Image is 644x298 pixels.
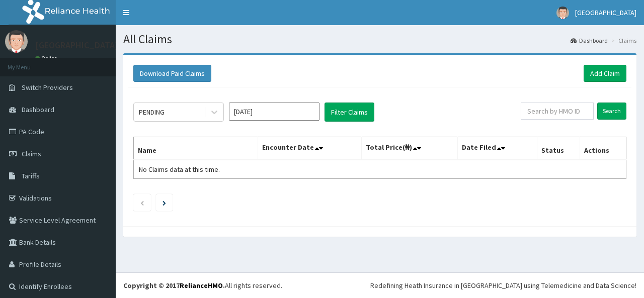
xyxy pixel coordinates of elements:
[116,272,644,298] footer: All rights reserved.
[123,33,636,46] h1: All Claims
[22,171,40,180] span: Tariffs
[521,103,594,120] input: Search by HMO ID
[556,7,569,19] img: User Image
[580,137,626,160] th: Actions
[134,137,258,160] th: Name
[597,103,626,120] input: Search
[140,198,144,207] a: Previous page
[258,137,361,160] th: Encounter Date
[571,36,608,45] a: Dashboard
[537,137,580,160] th: Status
[180,281,223,290] a: RelianceHMO
[370,280,636,290] div: Redefining Heath Insurance in [GEOGRAPHIC_DATA] using Telemedicine and Data Science!
[139,165,220,174] span: No Claims data at this time.
[229,103,319,121] input: Select Month and Year
[361,137,457,160] th: Total Price(₦)
[163,198,166,207] a: Next page
[575,8,636,17] span: [GEOGRAPHIC_DATA]
[5,30,28,53] img: User Image
[35,55,59,62] a: Online
[139,107,165,117] div: PENDING
[325,103,374,122] button: Filter Claims
[123,281,225,290] strong: Copyright © 2017 .
[22,105,54,114] span: Dashboard
[22,149,41,158] span: Claims
[133,65,211,82] button: Download Paid Claims
[609,36,636,45] li: Claims
[22,83,73,92] span: Switch Providers
[584,65,626,82] a: Add Claim
[457,137,537,160] th: Date Filed
[35,41,118,50] p: [GEOGRAPHIC_DATA]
